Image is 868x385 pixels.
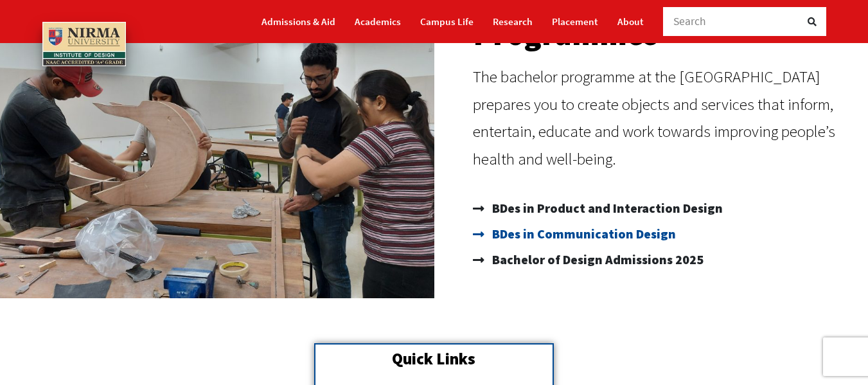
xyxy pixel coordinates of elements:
[473,247,856,273] a: Bachelor of Design Admissions 2025
[552,10,598,33] a: Placement
[261,10,335,33] a: Admissions & Aid
[473,195,856,221] a: BDes in Product and Interaction Design
[473,63,856,172] p: The bachelor programme at the [GEOGRAPHIC_DATA] prepares you to create objects and services that ...
[322,351,546,367] h2: Quick Links
[489,195,723,221] span: BDes in Product and Interaction Design
[355,10,401,33] a: Academics
[673,14,707,28] span: Search
[617,10,644,33] a: About
[473,221,856,247] a: BDes in Communication Design
[489,247,704,273] span: Bachelor of Design Admissions 2025
[489,221,676,247] span: BDes in Communication Design
[42,22,126,66] img: main_logo
[420,10,474,33] a: Campus Life
[493,10,533,33] a: Research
